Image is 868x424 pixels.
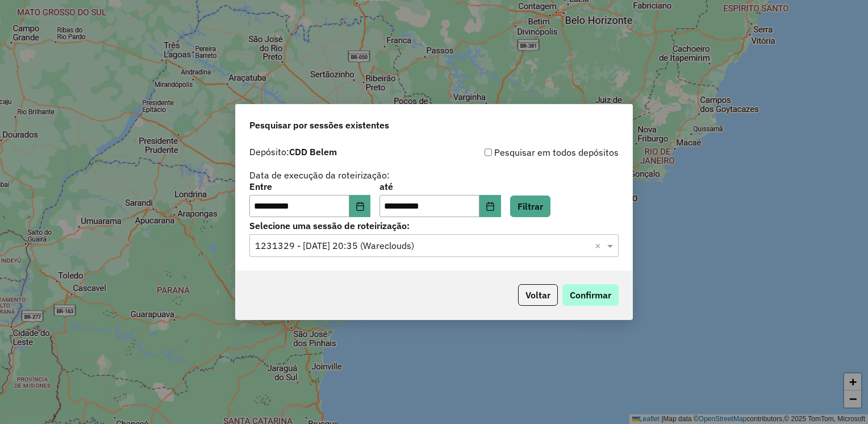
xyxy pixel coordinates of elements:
button: Choose Date [349,195,371,218]
label: Data de execução da roteirização: [249,168,390,182]
span: Clear all [595,239,604,252]
label: Depósito: [249,145,337,159]
button: Filtrar [510,196,550,217]
div: Pesquisar em todos depósitos [434,146,619,159]
span: Pesquisar por sessões existentes [249,118,389,132]
strong: CDD Belem [289,146,337,157]
button: Voltar [518,284,558,306]
label: até [379,180,500,193]
label: Selecione uma sessão de roteirização: [249,219,619,232]
label: Entre [249,180,370,193]
button: Choose Date [479,195,501,218]
button: Confirmar [562,284,619,306]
